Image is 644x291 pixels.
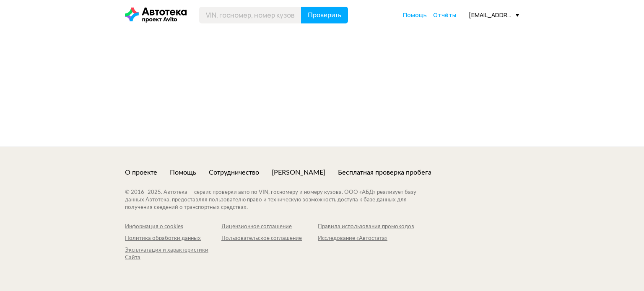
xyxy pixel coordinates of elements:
a: Бесплатная проверка пробега [338,168,431,177]
span: Проверить [308,12,341,18]
span: Отчёты [433,11,456,19]
a: Отчёты [433,11,456,19]
div: [EMAIL_ADDRESS][DOMAIN_NAME] [469,11,519,19]
a: Эксплуатация и характеристики Сайта [125,247,221,262]
div: © 2016– 2025 . Автотека — сервис проверки авто по VIN, госномеру и номеру кузова. ООО «АБД» реали... [125,189,433,211]
button: Проверить [301,7,348,23]
a: [PERSON_NAME] [272,168,325,177]
a: Правила использования промокодов [318,223,414,231]
a: Помощь [403,11,427,19]
a: Сотрудничество [209,168,259,177]
a: Лицензионное соглашение [221,223,318,231]
span: Помощь [403,11,427,19]
a: Пользовательское соглашение [221,235,318,242]
input: VIN, госномер, номер кузова [199,7,301,23]
a: Помощь [170,168,196,177]
a: Исследование «Автостата» [318,235,414,242]
a: О проекте [125,168,157,177]
a: Политика обработки данных [125,235,221,242]
a: Информация о cookies [125,223,221,231]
